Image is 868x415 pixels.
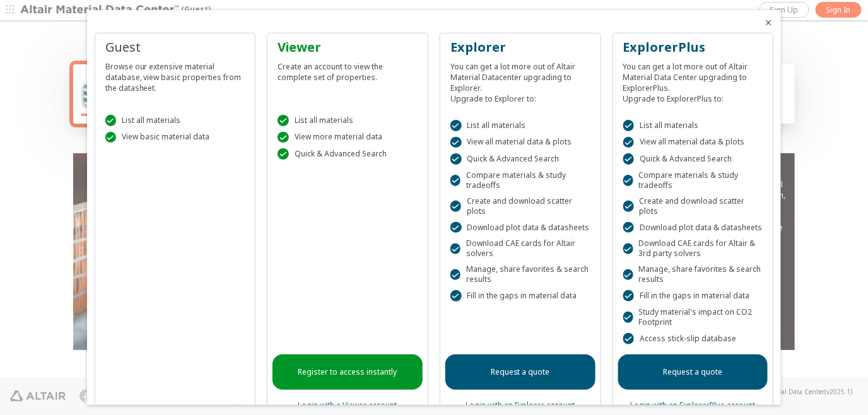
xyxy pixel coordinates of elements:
div: View basic material data [105,132,245,143]
div: Browse our extensive material database, view basic properties from the datasheet. [105,56,245,93]
button: Close [763,18,773,28]
div: Download CAE cards for Altair & 3rd party solvers [623,238,763,259]
div:  [450,175,460,186]
div:  [278,115,289,126]
div:  [278,148,289,160]
div: Study material's impact on CO2 Footprint [623,307,763,327]
div: Create an account to view the complete set of properties. [278,56,418,83]
a: Request a quote [618,354,768,390]
div:  [623,175,633,186]
div:  [623,222,635,233]
div:  [450,222,462,233]
div:  [450,153,462,165]
div: Quick & Advanced Search [278,148,418,160]
div: Fill in the gaps in material data [450,290,590,301]
div:  [623,290,635,301]
div: View more material data [278,132,418,143]
a: Login with an Explorer account [466,400,575,411]
div: ExplorerPlus [623,38,763,56]
div: You can get a lot more out of Altair Material Datacenter upgrading to Explorer. Upgrade to Explor... [450,56,590,104]
div: Download plot data & datasheets [450,222,590,233]
div: Manage, share favorites & search results [623,264,763,284]
div:  [450,243,460,255]
div:  [450,201,461,212]
div: Compare materials & study tradeoffs [450,170,590,190]
div: List all materials [450,120,590,131]
div: List all materials [623,120,763,131]
div: Compare materials & study tradeoffs [623,170,763,190]
div: Manage, share favorites & search results [450,264,590,284]
a: Login with an ExplorerPlus account [631,400,756,411]
div: Guest [105,38,245,56]
div: Quick & Advanced Search [623,153,763,165]
div:  [450,120,462,131]
div: List all materials [105,115,245,126]
div:  [450,137,462,148]
div: Create and download scatter plots [450,196,590,216]
div: View all material data & plots [623,137,763,148]
div:  [450,290,462,301]
a: Request a quote [445,354,595,390]
div: List all materials [278,115,418,126]
div:  [623,153,635,165]
div: Download CAE cards for Altair solvers [450,238,590,259]
div:  [623,333,635,344]
div: Create and download scatter plots [623,196,763,216]
div:  [105,132,117,143]
div:  [623,312,633,323]
div: You can get a lot more out of Altair Material Data Center upgrading to ExplorerPlus. Upgrade to E... [623,56,763,104]
div:  [623,243,633,255]
a: Login with a Viewer account [298,400,397,411]
div: Quick & Advanced Search [450,153,590,165]
div:  [623,201,634,212]
div: Viewer [278,38,418,56]
div:  [623,120,635,131]
div:  [278,132,289,143]
div: Fill in the gaps in material data [623,290,763,301]
div:  [623,269,633,281]
a: Register to access instantly [273,354,423,390]
div: Download plot data & datasheets [623,222,763,233]
div: Explorer [450,38,590,56]
div:  [450,269,460,281]
div: View all material data & plots [450,137,590,148]
div: Access stick-slip database [623,333,763,344]
div:  [105,115,117,126]
div:  [623,137,635,148]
